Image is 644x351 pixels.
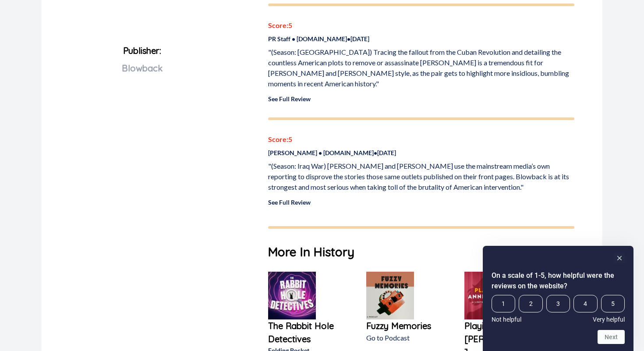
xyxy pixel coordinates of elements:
p: [PERSON_NAME] • [DOMAIN_NAME] • [DATE] [268,148,574,157]
div: On a scale of 1-5, how helpful were the reviews on the website? Select an option from 1 to 5, wit... [492,253,625,344]
div: On a scale of 1-5, how helpful were the reviews on the website? Select an option from 1 to 5, wit... [492,295,625,323]
p: Go to Podcast [366,333,436,343]
span: Not helpful [492,316,521,323]
span: Blowback [122,63,163,74]
a: See Full Review [268,95,311,103]
p: Score: 5 [268,134,574,145]
img: Playing Anne Frank [464,272,512,319]
button: Next question [598,330,625,344]
span: 5 [601,295,625,312]
button: Hide survey [614,253,625,263]
img: The Rabbit Hole Detectives [268,272,316,319]
span: 4 [573,295,597,312]
a: Fuzzy Memories [366,319,436,333]
p: Publisher: [49,42,236,105]
img: Fuzzy Memories [366,272,414,319]
p: "(Season: [GEOGRAPHIC_DATA]) Tracing the fallout from the Cuban Revolution and detailing the coun... [268,47,574,89]
p: Score: 5 [268,20,574,31]
p: PR Staff • [DOMAIN_NAME] • [DATE] [268,34,574,43]
span: Very helpful [593,316,625,323]
h2: On a scale of 1-5, how helpful were the reviews on the website? Select an option from 1 to 5, wit... [492,270,625,291]
span: 2 [519,295,542,312]
a: The Rabbit Hole Detectives [268,319,338,346]
span: 1 [492,295,515,312]
a: See Full Review [268,199,311,206]
span: 3 [546,295,570,312]
h1: More In History [268,243,574,261]
p: "(Season: Iraq War) [PERSON_NAME] and [PERSON_NAME] use the mainstream media’s own reporting to d... [268,161,574,192]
